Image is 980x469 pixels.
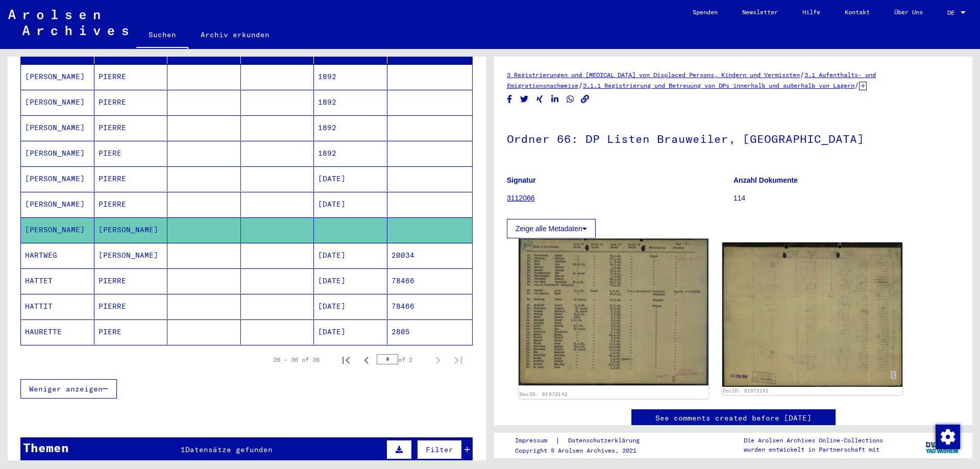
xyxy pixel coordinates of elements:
button: Share on Xing [534,93,545,106]
mat-cell: [DATE] [314,294,387,319]
mat-cell: PIERRE [94,90,168,115]
button: Share on Facebook [504,93,515,106]
a: DocID: 81972142 [723,388,769,393]
a: 3.1.1 Registrierung und Betreuung von DPs innerhalb und außerhalb von Lagern [583,82,854,89]
button: Previous page [356,350,377,370]
mat-cell: HAURETTE [21,319,94,344]
mat-cell: 1892 [314,141,387,166]
button: Weniger anzeigen [20,379,117,399]
mat-cell: [PERSON_NAME] [21,217,94,242]
img: 002.jpg [722,242,903,386]
button: Share on Twitter [519,93,530,106]
a: See comments created before [DATE] [655,413,812,424]
mat-cell: [PERSON_NAME] [94,243,168,268]
p: wurden entwickelt in Partnerschaft mit [744,445,883,454]
mat-cell: 1892 [314,90,387,115]
mat-cell: PIERRE [94,64,168,89]
img: Zustimmung ändern [936,425,960,449]
a: DocID: 81972142 [520,391,568,398]
mat-cell: PIERRE [94,268,168,293]
mat-cell: [PERSON_NAME] [21,141,94,166]
span: / [854,81,859,90]
mat-cell: PIERRE [94,166,168,191]
span: Weniger anzeigen [29,384,103,393]
mat-cell: [PERSON_NAME] [94,217,168,242]
button: Share on LinkedIn [550,93,560,106]
button: Filter [417,440,462,459]
mat-cell: 78466 [387,294,473,319]
mat-cell: HARTWEG [21,243,94,268]
div: of 2 [377,355,428,364]
span: 1 [181,445,185,454]
span: / [578,81,583,90]
p: 114 [733,193,960,204]
a: 3112066 [507,194,535,202]
mat-cell: [DATE] [314,319,387,344]
mat-cell: [DATE] [314,268,387,293]
mat-cell: [PERSON_NAME] [21,166,94,191]
button: Next page [428,350,448,370]
mat-cell: [PERSON_NAME] [21,192,94,217]
mat-cell: [PERSON_NAME] [21,64,94,89]
div: | [515,435,652,446]
span: DE [947,9,959,16]
b: Signatur [507,176,536,184]
mat-cell: 1892 [314,64,387,89]
span: / [800,70,804,79]
a: Suchen [136,22,188,49]
span: Datensätze gefunden [185,445,273,454]
img: 001.jpg [519,239,708,386]
button: Last page [448,350,469,370]
div: Themen [23,438,69,457]
mat-cell: HATTIT [21,294,94,319]
mat-cell: 2805 [387,319,473,344]
a: Archiv erkunden [188,22,282,47]
button: First page [336,350,356,370]
b: Anzahl Dokumente [733,176,798,184]
mat-cell: PIERRE [94,192,168,217]
mat-cell: PIERRE [94,294,168,319]
mat-cell: 20034 [387,243,473,268]
div: 26 – 36 of 36 [273,355,320,364]
mat-cell: [DATE] [314,243,387,268]
img: yv_logo.png [923,432,962,458]
a: Impressum [515,435,555,446]
mat-cell: 1892 [314,115,387,140]
a: Datenschutzerklärung [560,435,652,446]
mat-cell: PIERE [94,319,168,344]
button: Copy link [580,93,591,106]
mat-cell: [DATE] [314,166,387,191]
mat-cell: [DATE] [314,192,387,217]
mat-cell: HATTET [21,268,94,293]
mat-cell: [PERSON_NAME] [21,115,94,140]
span: Filter [426,445,453,454]
mat-cell: PIERRE [94,115,168,140]
mat-cell: PIERE [94,141,168,166]
button: Zeige alle Metadaten [507,219,596,238]
a: 3 Registrierungen und [MEDICAL_DATA] von Displaced Persons, Kindern und Vermissten [507,71,800,79]
button: Share on WhatsApp [565,93,576,106]
p: Die Arolsen Archives Online-Collections [744,436,883,445]
mat-cell: [PERSON_NAME] [21,90,94,115]
h1: Ordner 66: DP Listen Brauweiler, [GEOGRAPHIC_DATA] [507,115,960,160]
p: Copyright © Arolsen Archives, 2021 [515,446,652,455]
mat-cell: 78466 [387,268,473,293]
img: Arolsen_neg.svg [8,10,128,35]
div: Zustimmung ändern [935,424,960,449]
